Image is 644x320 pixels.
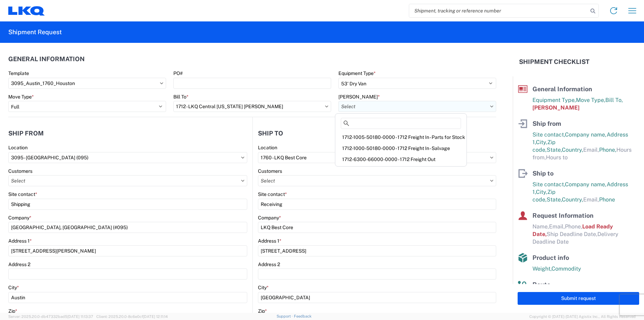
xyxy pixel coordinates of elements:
[518,292,639,305] button: Submit request
[338,101,496,112] input: Select
[67,314,93,319] span: [DATE] 11:13:37
[258,175,497,186] input: Select
[258,191,287,197] label: Site contact
[532,131,565,138] span: Site contact,
[8,28,62,36] h2: Shipment Request
[8,308,17,314] label: Zip
[8,191,37,197] label: Site contact
[547,147,562,153] span: State,
[532,97,576,103] span: Equipment Type,
[562,147,583,153] span: Country,
[8,130,44,137] h2: Ship from
[277,314,294,318] a: Support
[547,196,562,203] span: State,
[258,144,277,151] label: Location
[532,212,594,219] span: Request Information
[532,254,569,261] span: Product info
[536,139,547,145] span: City,
[565,131,607,138] span: Company name,
[532,104,579,111] span: [PERSON_NAME]
[532,223,549,230] span: Name,
[519,58,589,66] h2: Shipment Checklist
[562,196,583,203] span: Country,
[173,101,331,112] input: Select
[583,196,599,203] span: Email,
[532,281,550,288] span: Route
[8,238,32,244] label: Address 1
[8,56,85,63] h2: General Information
[8,215,31,221] label: Company
[605,97,623,103] span: Bill To,
[258,152,497,163] input: Select
[338,94,380,100] label: [PERSON_NAME]
[546,154,568,161] span: Hours to
[173,94,189,100] label: Bill To
[8,314,93,319] span: Server: 2025.20.0-db47332bad5
[258,284,269,291] label: City
[258,215,281,221] label: Company
[337,132,465,143] div: 1712-1005-50180-0000 - 1712 Freight In - Parts for Stock
[565,223,582,230] span: Phone,
[258,261,280,267] label: Address 2
[8,175,247,186] input: Select
[337,143,465,154] div: 1712-1000-50180-0000 - 1712 Freight In - Salvage
[583,147,599,153] span: Email,
[529,313,636,320] span: Copyright © [DATE]-[DATE] Agistix Inc., All Rights Reserved
[8,70,29,76] label: Template
[8,94,34,100] label: Move Type
[258,238,281,244] label: Address 1
[337,154,465,165] div: 1712-6300-66000-0000 - 1712 Freight Out
[143,314,168,319] span: [DATE] 12:11:14
[173,70,183,76] label: PO#
[258,168,282,174] label: Customers
[258,308,267,314] label: Zip
[532,265,551,272] span: Weight,
[599,147,616,153] span: Phone,
[532,181,565,188] span: Site contact,
[8,144,28,151] label: Location
[547,231,597,237] span: Ship Deadline Date,
[532,85,592,93] span: General Information
[549,223,565,230] span: Email,
[8,168,32,174] label: Customers
[532,170,554,177] span: Ship to
[536,189,547,195] span: City,
[96,314,168,319] span: Client: 2025.20.0-8c6e0cf
[532,120,561,127] span: Ship from
[576,97,605,103] span: Move Type,
[338,70,376,76] label: Equipment Type
[409,4,588,17] input: Shipment, tracking or reference number
[8,261,30,267] label: Address 2
[294,314,311,318] a: Feedback
[8,78,166,89] input: Select
[8,152,247,163] input: Select
[258,130,283,137] h2: Ship to
[565,181,607,188] span: Company name,
[551,265,581,272] span: Commodity
[599,196,615,203] span: Phone
[8,284,19,291] label: City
